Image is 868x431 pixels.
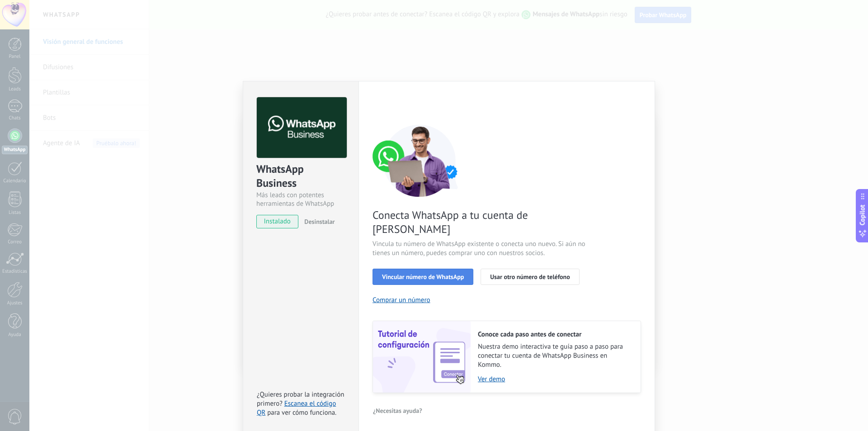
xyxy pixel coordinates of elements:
button: Usar otro número de teléfono [481,269,579,285]
span: Usar otro número de teléfono [490,274,570,280]
img: logo_main.png [257,97,347,158]
button: Vincular número de WhatsApp [373,269,473,285]
span: ¿Quieres probar la integración primero? [257,390,344,408]
span: instalado [257,215,298,228]
div: Más leads con potentes herramientas de WhatsApp [256,191,345,208]
span: Desinstalar [304,218,335,226]
h2: Conoce cada paso antes de conectar [478,330,632,339]
span: ¿Necesitas ayuda? [373,407,422,414]
button: Desinstalar [301,215,335,228]
span: para ver cómo funciona. [267,408,336,417]
span: Vincular número de WhatsApp [382,274,464,280]
a: Escanea el código QR [257,399,336,417]
span: Conecta WhatsApp a tu cuenta de [PERSON_NAME] [373,208,588,236]
a: Ver demo [478,375,632,384]
span: Copilot [858,204,867,225]
span: Nuestra demo interactiva te guía paso a paso para conectar tu cuenta de WhatsApp Business en Kommo. [478,342,632,369]
button: ¿Necesitas ayuda? [373,404,423,417]
button: Comprar un número [373,296,430,304]
img: connect number [373,124,467,197]
div: WhatsApp Business [256,162,345,191]
span: Vincula tu número de WhatsApp existente o conecta uno nuevo. Si aún no tienes un número, puedes c... [373,240,588,258]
